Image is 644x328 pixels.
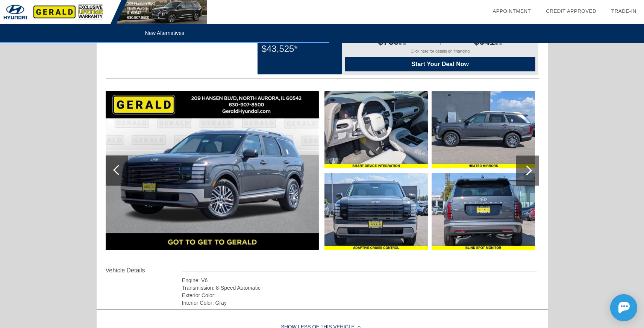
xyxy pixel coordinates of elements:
div: Click here for details on financing [345,49,535,57]
span: Start Your Deal Now [354,61,526,68]
img: New-2026-Hyundai-Palisade-SELAWD-ID24785354528-aHR0cDovL2ltYWdlcy51bml0c2ludmVudG9yeS5jb20vdXBsb2... [324,173,428,250]
div: Exterior Color: [182,292,537,299]
div: Transmission: 8-Speed Automatic [182,284,537,292]
a: Trade-In [611,8,636,14]
img: New-2026-Hyundai-Palisade-SELAWD-ID24785354522-aHR0cDovL2ltYWdlcy51bml0c2ludmVudG9yeS5jb20vdXBsb2... [106,91,319,250]
div: Vehicle Details [106,266,182,275]
iframe: Chat Assistance [576,287,644,328]
img: New-2026-Hyundai-Palisade-SELAWD-ID24785354534-aHR0cDovL2ltYWdlcy51bml0c2ludmVudG9yeS5jb20vdXBsb2... [432,173,535,250]
div: Engine: V6 [182,277,537,284]
div: Interior Color: Gray [182,299,537,307]
div: Quoted on [DATE] 8:31:36 AM [106,56,539,68]
div: $43,525* [262,39,338,59]
img: New-2026-Hyundai-Palisade-SELAWD-ID24785354525-aHR0cDovL2ltYWdlcy51bml0c2ludmVudG9yeS5jb20vdXBsb2... [324,91,428,168]
img: New-2026-Hyundai-Palisade-SELAWD-ID24785354531-aHR0cDovL2ltYWdlcy51bml0c2ludmVudG9yeS5jb20vdXBsb2... [432,91,535,168]
a: Appointment [492,8,531,14]
a: Credit Approved [546,8,596,14]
